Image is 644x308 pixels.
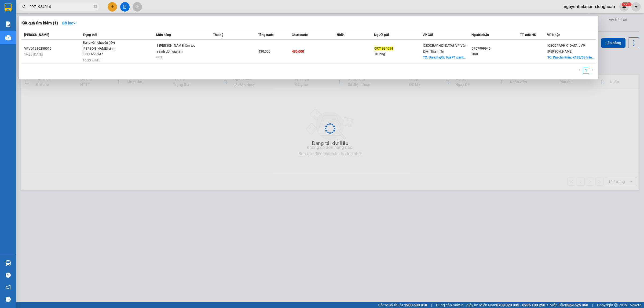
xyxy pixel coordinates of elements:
[520,33,536,37] span: TT xuất HĐ
[5,3,12,12] img: logo-vxr
[6,285,11,290] span: notification
[337,33,345,37] span: Nhãn
[258,50,270,53] span: 430.000
[374,33,389,37] span: Người gửi
[591,68,594,72] span: right
[423,56,466,59] span: TC: Địa chỉ gửi: Toà P1 pavil...
[83,33,97,37] span: Trạng thái
[472,52,520,57] div: Hậu
[156,54,197,60] div: SL: 1
[292,50,304,53] span: 430.000
[576,67,583,74] button: left
[547,56,595,59] span: TC: Địa chỉ nhận: K183/03 trần...
[589,67,596,74] button: right
[5,260,11,266] img: warehouse-icon
[472,46,520,52] div: 0707999945
[24,53,43,56] span: 16:30 [DATE]
[83,40,123,46] div: Đang vận chuyển (lấy)
[58,19,81,27] button: Bộ lọcdown
[83,58,101,62] span: 16:33 [DATE]
[213,33,223,37] span: Thu hộ
[547,44,585,53] span: [GEOGRAPHIC_DATA] : VP [PERSON_NAME]
[547,33,560,37] span: VP Nhận
[583,67,589,74] li: 1
[21,20,58,26] h3: Kết quả tìm kiếm ( 1 )
[374,47,393,50] span: 0971934014
[578,68,581,72] span: left
[22,5,26,9] span: search
[292,33,308,37] span: Chưa cước
[374,52,422,57] div: Trường
[6,297,11,302] span: message
[589,67,596,74] li: Next Page
[156,43,197,54] div: 1 [PERSON_NAME] làm tóc a sinh đón gia lâm
[24,46,81,52] div: VPVD1210250015
[62,21,77,25] strong: Bộ lọc
[94,5,97,8] span: close-circle
[583,67,589,73] a: 1
[30,4,93,10] input: Tìm tên, số ĐT hoặc mã đơn
[73,21,77,25] span: down
[5,21,11,27] img: solution-icon
[6,273,11,278] span: question-circle
[423,44,466,53] span: [GEOGRAPHIC_DATA]: VP Văn Điển Thanh Trì
[24,33,49,37] span: [PERSON_NAME]
[5,35,11,41] img: warehouse-icon
[576,67,583,74] li: Previous Page
[156,33,171,37] span: Món hàng
[83,46,123,57] div: [PERSON_NAME] sinh 0373.666.247
[423,33,433,37] span: VP Gửi
[258,33,273,37] span: Tổng cước
[471,33,489,37] span: Người nhận
[94,4,97,9] span: close-circle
